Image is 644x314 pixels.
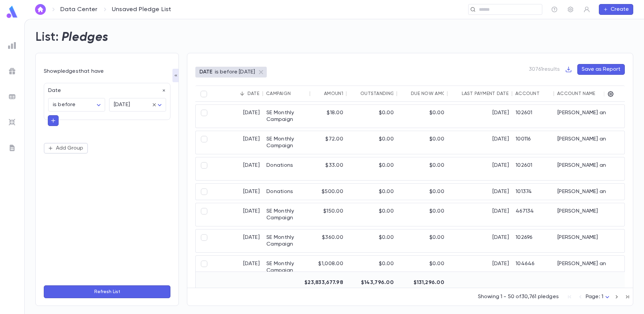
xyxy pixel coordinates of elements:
img: logo [5,5,19,19]
div: $500.00 [310,184,347,200]
div: $360.00 [310,229,347,252]
div: [DATE] [213,105,263,128]
div: [DATE] [448,105,512,128]
div: SE Monthly Campaign [263,131,310,154]
div: [DATE] [213,256,263,279]
button: Save as Report [577,64,625,75]
button: Sort [237,88,248,99]
a: Data Center [60,6,97,13]
div: 101374 [512,184,554,200]
div: $1,008.00 [310,256,347,279]
div: 102696 [512,229,554,252]
div: Date [44,83,166,94]
img: reports_grey.c525e4749d1bce6a11f5fe2a8de1b229.svg [8,41,16,50]
div: $0.00 [347,184,397,200]
div: $23,833,677.98 [310,275,347,291]
div: Donations [263,157,310,180]
p: is before [DATE] [215,69,255,75]
div: $131,296.00 [397,275,448,291]
span: [DATE] [114,102,130,107]
div: Outstanding [360,91,394,96]
div: $33.00 [310,157,347,180]
button: Sort [291,88,301,99]
div: Campaign [266,91,291,96]
div: $0.00 [347,105,397,128]
button: Sort [400,88,411,99]
div: $0.00 [397,184,448,200]
p: Show pledges that have [44,68,170,75]
div: $0.00 [347,256,397,279]
div: SE Monthly Campaign [263,229,310,252]
div: $0.00 [397,131,448,154]
img: batches_grey.339ca447c9d9533ef1741baa751efc33.svg [8,93,16,101]
button: Create [599,4,633,15]
div: [DATE] [448,256,512,279]
div: SE Monthly Campaign [263,203,310,226]
div: Account ID [515,91,546,96]
div: SE Monthly Campaign [263,256,310,279]
div: $143,796.00 [347,275,397,291]
div: $0.00 [347,229,397,252]
div: [DATE] [213,229,263,252]
img: campaigns_grey.99e729a5f7ee94e3726e6486bddda8f1.svg [8,67,16,75]
div: Page: 1 [586,292,611,302]
div: DATEis before [DATE] [195,67,267,77]
div: 102601 [512,157,554,180]
div: SE Monthly Campaign [263,105,310,128]
div: [DATE] [213,157,263,180]
img: imports_grey.530a8a0e642e233f2baf0ef88e8c9fcb.svg [8,118,16,126]
button: Add Group [44,143,88,154]
button: Sort [540,88,550,99]
p: Showing 1 - 50 of 30,761 pledges [478,293,559,300]
div: $18.00 [310,105,347,128]
div: Due Now Amount [411,91,455,96]
p: Unsaved Pledge List [112,6,171,13]
div: 102601 [512,105,554,128]
div: [DATE] [213,184,263,200]
h2: Pledges [62,30,108,45]
div: [DATE] [448,131,512,154]
div: $150.00 [310,203,347,226]
button: Sort [595,88,606,99]
span: Page: 1 [586,294,603,300]
button: Sort [313,88,324,99]
div: $0.00 [347,157,397,180]
div: [DATE] [213,203,263,226]
div: 100116 [512,131,554,154]
p: DATE [199,69,213,75]
div: 467134 [512,203,554,226]
div: $0.00 [397,229,448,252]
h2: List: [35,30,59,45]
div: Amount [324,91,345,96]
div: $0.00 [397,256,448,279]
div: [DATE] [109,98,166,112]
span: is before [53,102,75,107]
div: [DATE] [448,203,512,226]
div: [DATE] [448,229,512,252]
div: Donations [263,184,310,200]
div: $72.00 [310,131,347,154]
div: $0.00 [397,105,448,128]
div: $0.00 [397,203,448,226]
div: $0.00 [347,131,397,154]
button: Sort [451,88,462,99]
img: letters_grey.7941b92b52307dd3b8a917253454ce1c.svg [8,144,16,152]
div: [DATE] [448,184,512,200]
div: $0.00 [347,203,397,226]
div: 104646 [512,256,554,279]
p: 30761 results [529,66,560,73]
button: Sort [350,88,360,99]
div: Last Payment Date [462,91,509,96]
button: Refresh List [44,285,170,298]
img: home_white.a664292cf8c1dea59945f0da9f25487c.svg [36,7,44,12]
div: Date [248,91,259,96]
div: [DATE] [448,157,512,180]
div: Account Name [557,91,595,96]
div: [DATE] [213,131,263,154]
div: is before [48,98,105,112]
div: $0.00 [397,157,448,180]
